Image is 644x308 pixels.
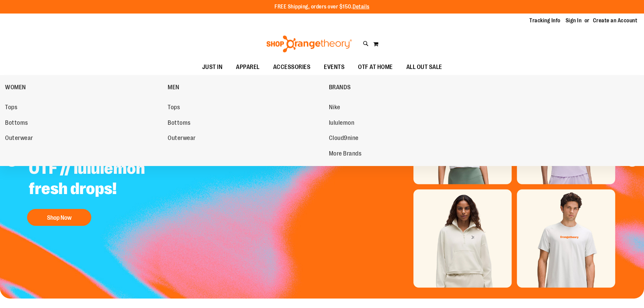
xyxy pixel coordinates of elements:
span: APPAREL [236,60,260,75]
span: ALL OUT SALE [406,60,442,75]
span: Bottoms [5,119,28,128]
a: Details [353,4,369,10]
span: JUST IN [202,60,223,75]
span: Tops [168,104,180,112]
span: lululemon [329,119,355,128]
span: Outerwear [168,135,196,143]
a: Create an Account [593,17,638,24]
span: WOMEN [5,84,26,92]
span: Tops [5,104,17,112]
p: FREE Shipping, orders over $150. [275,3,369,11]
a: Tracking Info [529,17,560,24]
span: BRANDS [329,84,351,92]
span: OTF AT HOME [358,60,393,75]
span: More Brands [329,150,362,159]
span: Bottoms [168,119,191,128]
h2: OTF // lululemon fresh drops! [24,153,192,206]
span: MEN [168,84,180,92]
img: Shop Orangetheory [265,35,353,52]
span: Cloud9nine [329,135,359,143]
span: Outerwear [5,135,33,143]
span: EVENTS [324,60,344,75]
span: ACCESSORIES [273,60,311,75]
a: OTF // lululemon fresh drops! Shop Now [24,153,192,229]
button: Shop Now [27,209,91,226]
span: Nike [329,104,340,112]
a: Sign In [566,17,582,24]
